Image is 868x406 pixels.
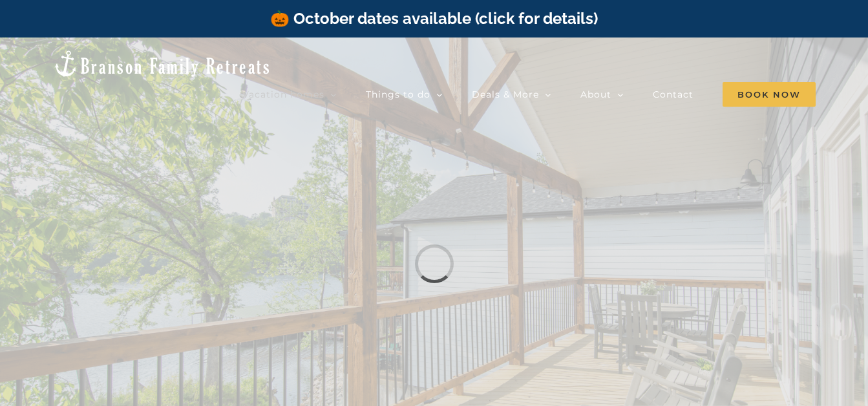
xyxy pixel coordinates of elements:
[472,90,539,99] span: Deals & More
[52,49,271,78] img: Branson Family Retreats Logo
[366,81,443,107] a: Things to do
[270,9,598,28] a: 🎃 October dates available (click for details)
[472,81,551,107] a: Deals & More
[653,90,693,99] span: Contact
[653,81,693,107] a: Contact
[366,90,430,99] span: Things to do
[580,81,624,107] a: About
[242,81,816,107] nav: Main Menu
[723,82,816,107] span: Book Now
[242,90,324,99] span: Vacation homes
[580,90,611,99] span: About
[723,81,816,107] a: Book Now
[242,81,337,107] a: Vacation homes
